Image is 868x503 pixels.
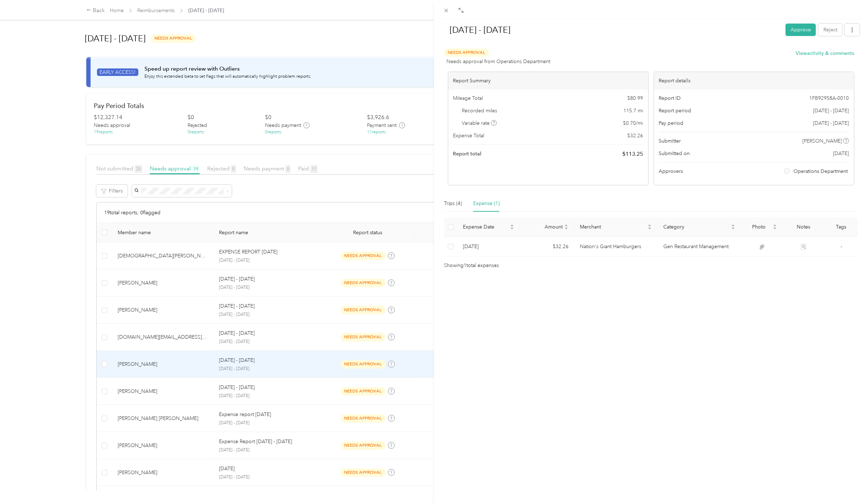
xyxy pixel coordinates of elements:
[564,223,568,227] span: caret-up
[813,107,849,114] span: [DATE] - [DATE]
[510,226,514,231] span: caret-down
[818,24,842,36] button: Reject
[747,224,771,230] span: Photo
[444,200,462,207] div: Trips (4)
[841,243,842,250] span: -
[453,132,485,139] span: Expense Total
[658,237,741,257] td: Gen Restaurant Management
[731,226,735,231] span: caret-down
[648,226,652,231] span: caret-down
[659,119,684,127] span: Pay period
[520,217,574,237] th: Amount
[802,137,842,145] span: [PERSON_NAME]
[786,24,816,36] button: Approve
[796,50,854,57] button: Viewactivity & comments
[526,224,563,230] span: Amount
[741,217,783,237] th: Photo
[628,132,643,139] span: $ 32.26
[442,21,781,39] h1: Sep 22 - 28, 2025
[824,237,858,257] td: -
[659,150,690,157] span: Submitted on
[663,224,730,230] span: Category
[783,217,824,237] th: Notes
[457,237,520,257] td: 9-25-2025
[446,58,550,65] span: Needs approval from Operations Department
[659,94,681,102] span: Report ID
[830,224,852,230] div: Tags
[659,137,681,145] span: Submitter
[654,72,854,89] div: Report details
[731,223,735,227] span: caret-up
[453,94,483,102] span: Mileage Total
[824,217,858,237] th: Tags
[623,150,643,158] span: $ 113.25
[793,168,848,175] span: Operations Department
[520,237,574,257] td: $32.26
[833,150,849,157] span: [DATE]
[453,150,482,158] span: Report total
[510,223,514,227] span: caret-up
[648,223,652,227] span: caret-up
[828,463,868,503] iframe: Everlance-gr Chat Button Frame
[813,119,849,127] span: [DATE] - [DATE]
[659,107,691,114] span: Report period
[473,200,500,207] div: Expense (1)
[810,94,849,102] span: 1FB92958A-0010
[462,107,497,114] span: Recorded miles
[457,217,520,237] th: Expense Date
[623,119,643,127] span: $ 0.70 / mi
[659,168,683,175] span: Approvers
[444,262,499,270] span: Showing 1 total expenses
[773,223,777,227] span: caret-up
[574,237,658,257] td: Nation's Giant Hamburgers
[773,226,777,231] span: caret-down
[448,72,648,89] div: Report Summary
[444,48,489,57] span: Needs Approval
[628,94,643,102] span: $ 80.99
[463,224,509,230] span: Expense Date
[580,224,646,230] span: Merchant
[658,217,741,237] th: Category
[564,226,568,231] span: caret-down
[462,119,497,127] span: Variable rate
[624,107,643,114] span: 115.7 mi
[574,217,658,237] th: Merchant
